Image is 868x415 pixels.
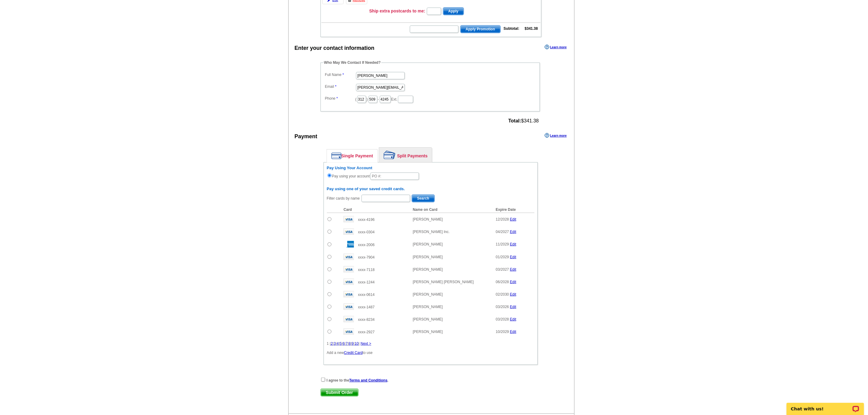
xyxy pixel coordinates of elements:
a: Edit [510,267,516,272]
a: Split Payments [379,148,432,162]
span: 12/2028 [496,217,509,221]
p: Add a new to use [327,350,534,355]
label: Full Name [325,72,355,77]
button: Apply [443,7,464,15]
a: 10 [355,341,359,346]
a: 2 [331,341,333,346]
span: [PERSON_NAME] [413,242,443,246]
span: Submit Order [321,389,358,396]
img: visa.gif [344,291,354,297]
label: Phone [325,96,355,101]
span: Apply Promotion [461,26,500,33]
span: xxxx-7118 [358,268,375,272]
span: [PERSON_NAME] [413,305,443,309]
img: amex.gif [344,241,354,248]
span: 11/2029 [496,242,509,246]
div: Pay using your account [327,166,534,180]
a: Edit [510,230,516,234]
button: Apply Promotion [460,25,501,33]
strong: $341.38 [525,26,538,31]
a: Edit [510,242,516,246]
a: Terms and Conditions [349,378,388,382]
button: Search [412,194,435,202]
span: [PERSON_NAME] [413,217,443,221]
span: [PERSON_NAME] [413,292,443,297]
a: Edit [510,255,516,259]
span: Apply [443,8,464,15]
a: Learn more [545,45,567,50]
img: visa.gif [344,266,354,273]
img: visa.gif [344,328,354,335]
span: xxxx-2006 [358,243,375,247]
th: Expire Date [493,207,534,213]
label: Email [325,84,355,89]
span: xxxx-0304 [358,230,375,234]
label: Filter cards by name [327,196,360,201]
span: 03/2027 [496,267,509,272]
img: visa.gif [344,304,354,310]
a: Edit [510,280,516,284]
span: [PERSON_NAME] [413,317,443,321]
span: 10/2029 [496,330,509,334]
a: Edit [510,305,516,309]
a: Edit [510,292,516,297]
span: 06/2028 [496,280,509,284]
dd: ( ) - Ext. [324,94,537,104]
span: xxxx-7904 [358,255,375,259]
a: Edit [510,317,516,321]
span: xxxx-0614 [358,293,375,297]
img: visa.gif [344,279,354,285]
a: 4 [337,341,339,346]
div: Payment [295,132,317,141]
a: 5 [340,341,342,346]
img: split-payment.png [384,151,396,159]
div: 1 | | | | | | | | | | [327,341,534,346]
a: 9 [352,341,354,346]
img: single-payment.png [331,153,341,159]
h6: Pay using one of your saved credit cards. [327,187,534,191]
th: Name on Card [410,207,493,213]
img: visa.gif [344,228,354,235]
a: 8 [349,341,351,346]
span: 03/2028 [496,317,509,321]
img: visa.gif [344,316,354,322]
span: 02/2030 [496,292,509,297]
span: [PERSON_NAME] [PERSON_NAME] [413,280,474,284]
span: [PERSON_NAME] [413,330,443,334]
a: Learn more [545,133,567,138]
iframe: LiveChat chat widget [783,396,868,415]
legend: Who May We Contact If Needed? [324,60,381,65]
a: Credit Card [344,351,362,355]
th: Card [341,207,410,213]
span: 03/2026 [496,305,509,309]
span: 04/2027 [496,230,509,234]
span: 01/2029 [496,255,509,259]
span: [PERSON_NAME] [413,267,443,272]
span: xxxx-1244 [358,280,375,284]
span: xxxx-8234 [358,317,375,322]
a: Single Payment [327,149,378,162]
span: [PERSON_NAME] Inc. [413,230,450,234]
a: Edit [510,330,516,334]
input: PO #: [370,173,419,180]
span: Search [412,195,434,202]
strong: Subtotal: [504,26,520,31]
span: xxxx-2927 [358,330,375,334]
img: visa.gif [344,216,354,222]
a: 7 [346,341,348,346]
span: xxxx-1487 [358,305,375,309]
strong: Total: [508,118,521,123]
h6: Pay Using Your Account [327,166,534,170]
h3: Ship extra postcards to me: [369,8,425,14]
span: xxxx-4196 [358,218,375,222]
img: visa.gif [344,254,354,260]
a: Edit [510,217,516,221]
span: $341.38 [508,118,539,124]
a: 6 [343,341,345,346]
span: [PERSON_NAME] [413,255,443,259]
strong: I agree to the . [327,378,389,382]
div: Enter your contact information [295,44,375,52]
a: 3 [334,341,336,346]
